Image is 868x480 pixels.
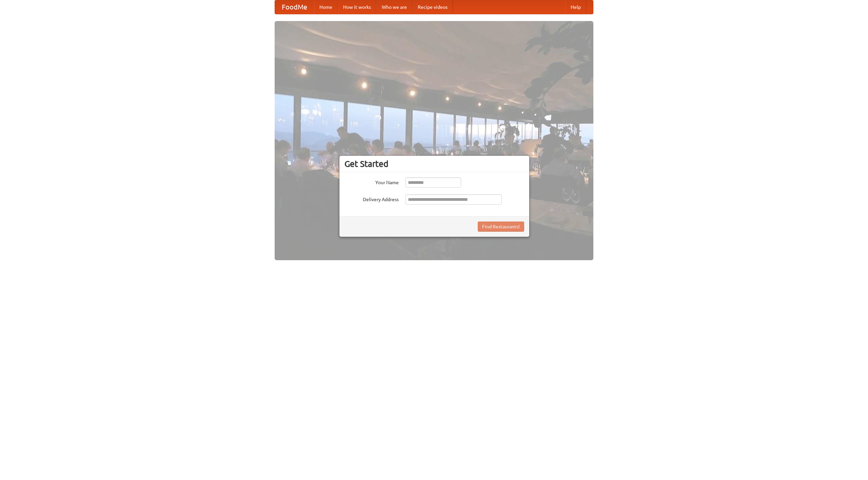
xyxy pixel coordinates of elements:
button: Find Restaurants! [478,222,524,232]
h3: Get Started [344,159,524,169]
a: Help [565,0,586,14]
label: Delivery Address [344,194,399,203]
label: Your Name [344,177,399,186]
a: How it works [338,0,376,14]
a: Recipe videos [412,0,453,14]
a: FoodMe [275,0,314,14]
a: Home [314,0,338,14]
a: Who we are [376,0,412,14]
